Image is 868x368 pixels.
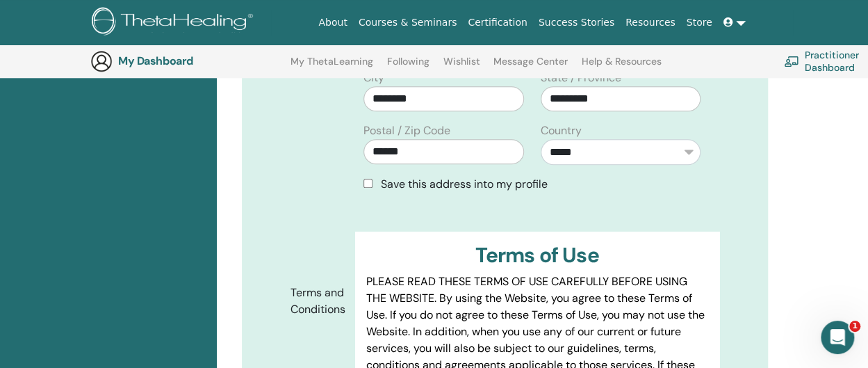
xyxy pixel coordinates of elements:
[681,10,718,35] a: Store
[92,7,258,38] img: logo.png
[849,321,860,332] span: 1
[541,70,621,86] label: State / Province
[313,10,352,35] a: About
[353,10,463,35] a: Courses & Seminars
[533,10,620,35] a: Success Stories
[366,243,708,268] h3: Terms of Use
[363,70,384,86] label: City
[118,54,257,67] h3: My Dashboard
[821,321,854,354] iframe: Intercom live chat
[462,10,532,35] a: Certification
[493,56,568,78] a: Message Center
[541,122,582,139] label: Country
[387,56,429,78] a: Following
[280,280,355,323] label: Terms and Conditions
[90,50,113,72] img: generic-user-icon.jpg
[290,56,373,78] a: My ThetaLearning
[443,56,480,78] a: Wishlist
[381,177,548,191] span: Save this address into my profile
[620,10,681,35] a: Resources
[363,122,450,139] label: Postal / Zip Code
[582,56,662,78] a: Help & Resources
[784,56,799,67] img: chalkboard-teacher.svg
